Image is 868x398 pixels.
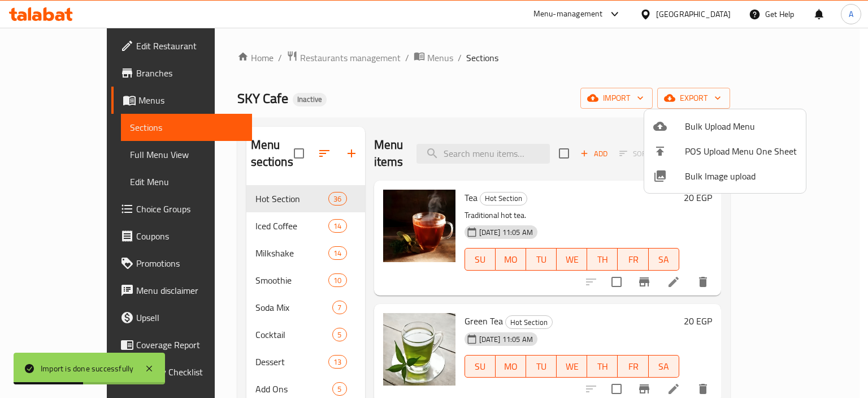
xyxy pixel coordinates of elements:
[685,169,797,183] span: Bulk Image upload
[644,139,806,164] li: POS Upload Menu One Sheet
[685,144,797,158] span: POS Upload Menu One Sheet
[644,114,806,139] li: Upload bulk menu
[41,362,133,375] div: Import is done successfully
[685,119,797,133] span: Bulk Upload Menu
